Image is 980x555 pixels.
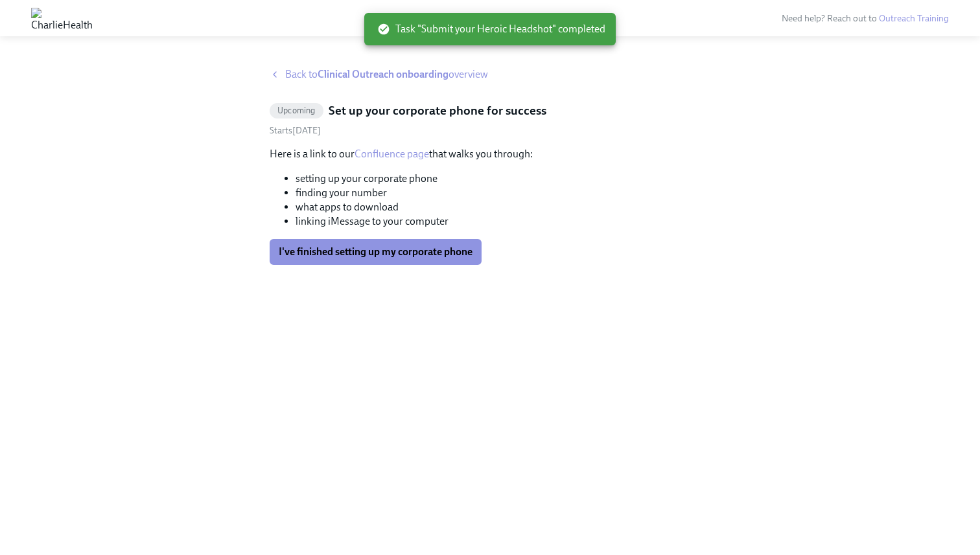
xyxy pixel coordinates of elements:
span: Task "Submit your Heroic Headshot" completed [377,22,605,36]
strong: Clinical Outreach onboarding [318,68,449,80]
li: setting up your corporate phone [296,172,710,186]
button: I've finished setting up my corporate phone [270,239,482,265]
span: I've finished setting up my corporate phone [279,245,472,258]
span: Need help? Reach out to [782,13,949,24]
p: Here is a link to our that walks you through: [270,147,710,161]
span: Back to overview [285,67,488,82]
li: linking iMessage to your computer [296,214,710,229]
a: Outreach Training [879,13,949,24]
li: finding your number [296,186,710,200]
img: CharlieHealth [31,8,93,28]
a: Back toClinical Outreach onboardingoverview [270,67,710,82]
h5: Set up your corporate phone for success [329,102,546,119]
a: Confluence page [355,148,429,160]
span: Starts [DATE] [270,125,321,136]
li: what apps to download [296,200,710,214]
span: Upcoming [270,106,323,115]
